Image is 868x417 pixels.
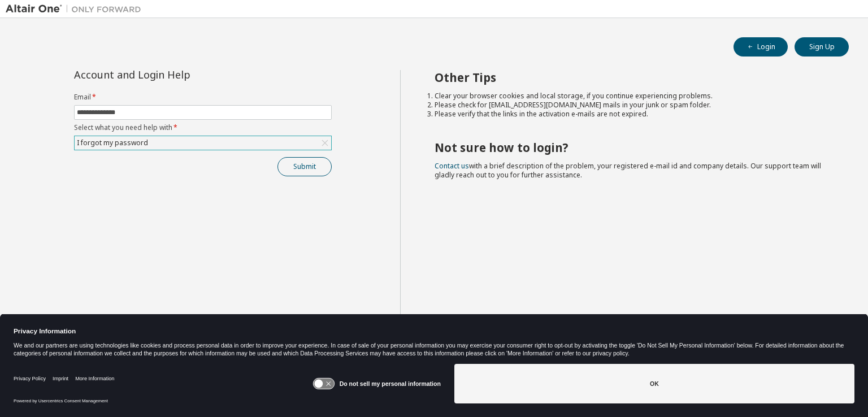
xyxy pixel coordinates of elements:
[75,137,150,149] div: I forgot my password
[435,161,821,180] span: with a brief description of the problem, your registered e-mail id and company details. Our suppo...
[435,110,829,119] li: Please verify that the links in the activation e-mails are not expired.
[795,37,849,57] button: Sign Up
[435,70,829,85] h2: Other Tips
[74,70,280,79] div: Account and Login Help
[74,93,332,102] label: Email
[435,101,829,110] li: Please check for [EMAIL_ADDRESS][DOMAIN_NAME] mails in your junk or spam folder.
[435,140,829,155] h2: Not sure how to login?
[6,3,147,15] img: Altair One
[734,37,788,57] button: Login
[277,157,332,176] button: Submit
[435,92,829,101] li: Clear your browser cookies and local storage, if you continue experiencing problems.
[435,161,469,171] a: Contact us
[75,136,331,150] div: I forgot my password
[74,123,332,132] label: Select what you need help with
